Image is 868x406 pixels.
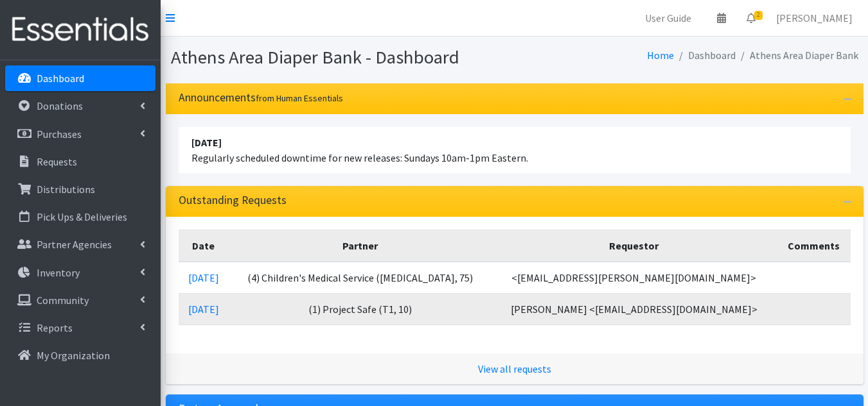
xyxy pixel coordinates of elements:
img: HumanEssentials [5,8,155,51]
p: Donations [37,99,83,112]
p: Requests [37,155,77,168]
th: Comments [777,230,850,262]
a: [DATE] [188,303,219,316]
a: 2 [736,5,766,31]
a: Home [647,49,674,62]
small: from Human Essentials [256,92,343,104]
th: Requestor [492,230,777,262]
a: Requests [5,149,155,174]
h1: Athens Area Diaper Bank - Dashboard [171,46,510,69]
a: My Organization [5,343,155,368]
a: User Guide [635,5,702,31]
li: Athens Area Diaper Bank [736,46,858,65]
a: Inventory [5,260,155,285]
span: 2 [754,11,763,20]
a: [PERSON_NAME] [766,5,863,31]
a: Community [5,287,155,313]
p: Purchases [37,128,82,140]
p: Distributions [37,183,95,196]
li: Regularly scheduled downtime for new releases: Sundays 10am-1pm Eastern. [179,127,851,173]
p: Partner Agencies [37,238,112,251]
td: <[EMAIL_ADDRESS][PERSON_NAME][DOMAIN_NAME]> [492,262,777,294]
a: Reports [5,315,155,341]
a: Donations [5,93,155,119]
p: Inventory [37,266,80,279]
a: View all requests [478,362,551,375]
a: [DATE] [188,271,219,284]
h3: Announcements [179,91,343,105]
th: Partner [229,230,492,262]
td: (4) Children's Medical Service ([MEDICAL_DATA], 75) [229,262,492,294]
strong: [DATE] [191,136,222,149]
a: Dashboard [5,65,155,91]
td: [PERSON_NAME] <[EMAIL_ADDRESS][DOMAIN_NAME]> [492,293,777,325]
p: My Organization [37,349,110,362]
td: (1) Project Safe (T1, 10) [229,293,492,325]
p: Community [37,294,89,307]
p: Dashboard [37,72,84,85]
a: Partner Agencies [5,232,155,257]
p: Reports [37,321,73,334]
th: Date [179,230,229,262]
p: Pick Ups & Deliveries [37,210,127,223]
h3: Outstanding Requests [179,194,287,207]
a: Distributions [5,176,155,202]
li: Dashboard [674,46,736,65]
a: Pick Ups & Deliveries [5,204,155,230]
a: Purchases [5,121,155,147]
